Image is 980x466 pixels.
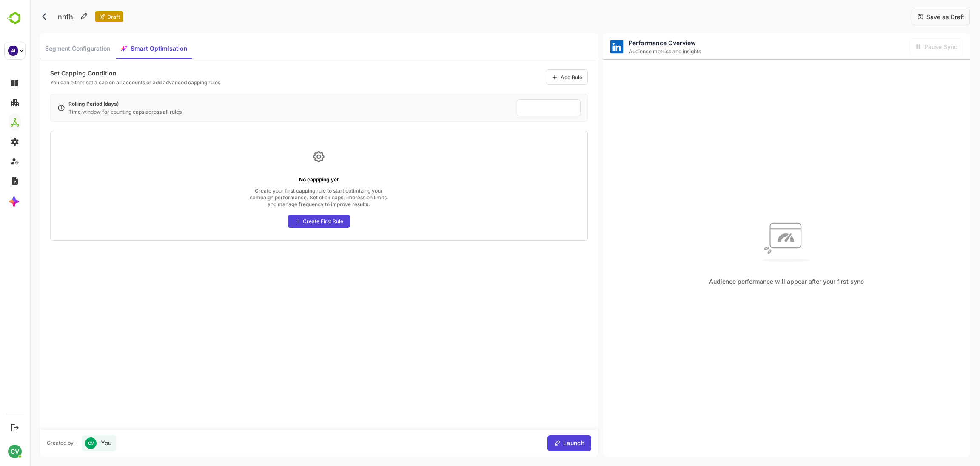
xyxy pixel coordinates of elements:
[531,74,553,81] div: Add Rule
[15,43,80,54] span: Segment Configuration
[273,218,313,224] div: Create First Rule
[531,438,555,449] span: Launch
[4,10,26,26] img: BambooboxLogoMark.f1c84d78b4c51b1a7b5f700c9845e183.svg
[269,177,309,182] div: No cappping yet
[101,43,158,54] span: Smart Optimisation
[599,39,671,46] span: Performance Overview
[679,278,834,285] span: Audience performance will appear after your first sync
[894,13,934,20] span: Save as Draft
[10,10,23,23] button: back
[518,435,561,451] button: Launch
[892,43,928,50] span: Pause Sync
[76,14,90,20] span: Draft
[39,101,152,107] div: Rolling Period (days)
[8,46,18,56] div: AI
[8,445,22,458] div: CV
[39,109,152,115] div: Time window for counting caps across all rules
[23,8,50,25] p: nhfhj
[599,48,671,55] span: Audience metrics and insights
[17,440,48,446] div: Created by -
[880,38,933,55] div: Activate sync in order to activate
[9,422,20,433] button: Logout
[52,435,86,451] div: You
[20,69,191,77] div: Set Capping Condition
[216,187,362,208] div: Create your first capping rule to start optimizing your campaign performance. Set click caps, imp...
[55,437,67,449] div: CV
[20,79,191,86] div: You can either set a cap on all accounts or add advanced capping rules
